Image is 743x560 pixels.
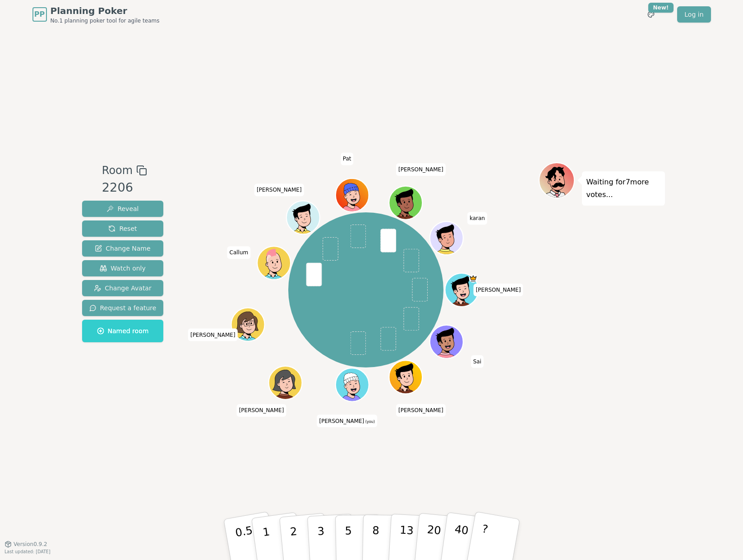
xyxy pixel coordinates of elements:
[100,264,146,273] span: Watch only
[5,541,47,548] button: Version0.9.2
[82,201,164,217] button: Reveal
[467,212,487,225] span: Click to change your name
[106,204,138,213] span: Reveal
[5,549,51,554] span: Last updated: [DATE]
[469,274,478,283] span: Mohamed is the host
[94,284,152,293] span: Change Avatar
[364,419,375,423] span: (you)
[227,246,251,259] span: Click to change your name
[108,224,137,233] span: Reset
[643,6,659,23] button: New!
[51,17,160,24] span: No.1 planning poker tool for agile teams
[82,320,164,342] button: Named room
[648,3,674,13] div: New!
[586,176,660,201] p: Waiting for 7 more votes...
[677,6,711,23] a: Log in
[82,220,164,237] button: Reset
[14,541,47,548] span: Version 0.9.2
[341,152,354,165] span: Click to change your name
[32,5,160,24] a: PPPlanning PokerNo.1 planning poker tool for agile teams
[474,284,523,296] span: Click to change your name
[471,355,484,368] span: Click to change your name
[237,404,286,417] span: Click to change your name
[51,5,160,17] span: Planning Poker
[82,280,164,296] button: Change Avatar
[396,404,446,417] span: Click to change your name
[82,260,164,276] button: Watch only
[188,329,238,341] span: Click to change your name
[82,300,164,316] button: Request a feature
[34,9,45,20] span: PP
[95,244,150,253] span: Change Name
[254,184,304,196] span: Click to change your name
[102,162,133,179] span: Room
[317,414,377,427] span: Click to change your name
[82,240,164,257] button: Change Name
[102,179,147,197] div: 2206
[89,303,157,312] span: Request a feature
[396,163,446,176] span: Click to change your name
[337,369,368,400] button: Click to change your avatar
[97,326,149,335] span: Named room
